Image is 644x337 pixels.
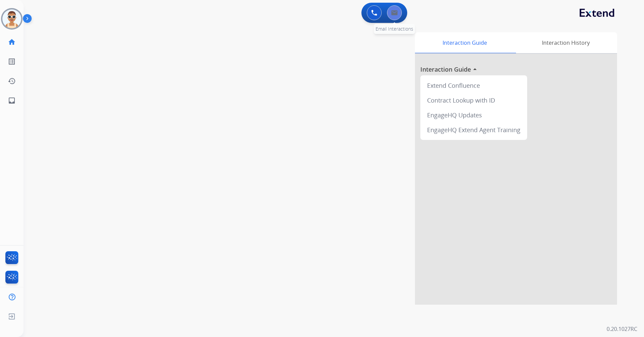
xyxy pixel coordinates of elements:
[423,93,524,108] div: Contract Lookup with ID
[514,32,617,53] div: Interaction History
[8,77,16,85] mat-icon: history
[376,26,413,32] span: Email Interactions
[423,78,524,93] div: Extend Confluence
[607,325,637,333] p: 0.20.1027RC
[423,122,524,137] div: EngageHQ Extend Agent Training
[8,38,16,46] mat-icon: home
[423,108,524,122] div: EngageHQ Updates
[8,97,16,105] mat-icon: inbox
[8,58,16,66] mat-icon: list_alt
[415,32,514,53] div: Interaction Guide
[2,9,21,28] img: avatar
